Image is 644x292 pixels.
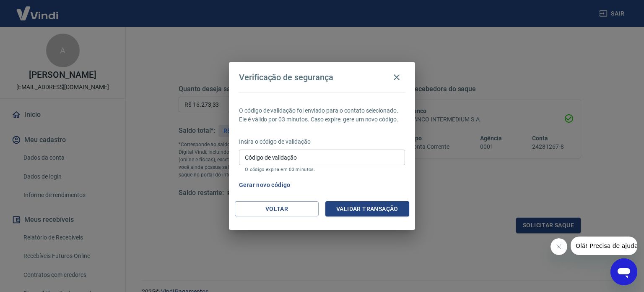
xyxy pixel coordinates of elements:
h4: Verificação de segurança [239,72,333,82]
button: Validar transação [325,201,409,217]
button: Gerar novo código [236,177,294,193]
p: O código expira em 03 minutos. [245,167,399,172]
button: Voltar [235,201,319,217]
span: Olá! Precisa de ajuda? [5,6,70,13]
p: Insira o código de validação [239,137,405,146]
iframe: Mensagem da empresa [571,237,637,255]
p: O código de validação foi enviado para o contato selecionado. Ele é válido por 03 minutos. Caso e... [239,106,405,124]
iframe: Botão para abrir a janela de mensagens [610,258,637,285]
iframe: Fechar mensagem [551,238,567,255]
